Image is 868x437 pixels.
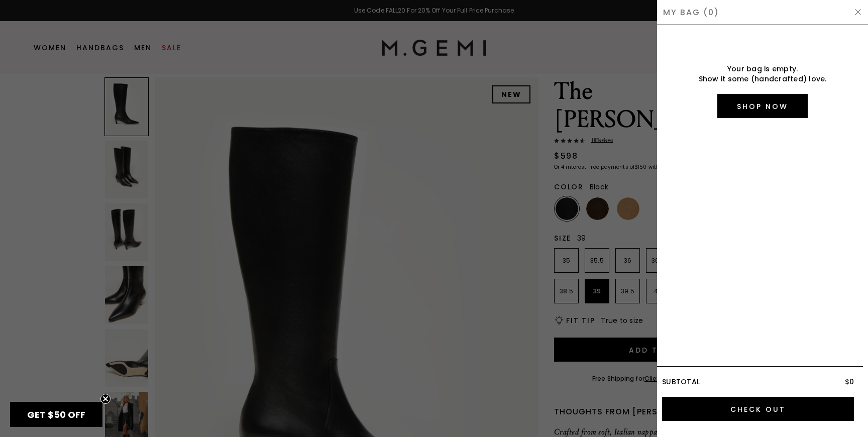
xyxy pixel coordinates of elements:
span: GET $50 OFF [27,408,85,421]
div: GET $50 OFFClose teaser [10,402,102,427]
input: Check Out [662,397,854,421]
img: Hide Drawer [854,8,862,16]
div: Your bag is empty. Show it some (handcrafted) love. [662,34,863,366]
button: Close teaser [100,394,111,404]
a: Shop Now [717,94,808,118]
span: Subtotal [662,377,700,387]
span: $0 [845,377,854,387]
